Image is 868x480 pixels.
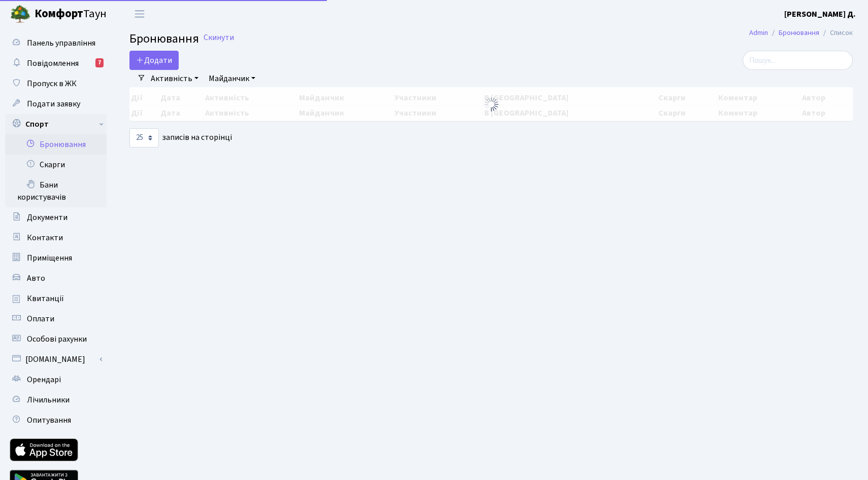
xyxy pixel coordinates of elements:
a: Особові рахунки [5,329,107,349]
a: Оплати [5,309,107,329]
a: Квитанції [5,288,107,309]
button: Переключити навігацію [127,6,152,22]
span: Особові рахунки [27,334,87,345]
span: Подати заявку [27,98,80,109]
a: Бронювання [779,27,819,38]
a: Скинути [204,33,234,43]
a: Приміщення [5,248,107,268]
span: Панель управління [27,38,95,49]
a: Бани користувачів [5,175,107,207]
img: Обробка... [483,96,499,113]
a: [PERSON_NAME] Д. [784,8,856,20]
span: Лічильники [27,394,70,405]
a: Авто [5,268,107,288]
span: Контакти [27,232,63,243]
b: [PERSON_NAME] Д. [784,9,856,20]
span: Орендарі [27,374,61,385]
a: Майданчик [205,70,259,87]
a: Документи [5,207,107,228]
span: Авто [27,273,45,284]
img: logo.png [10,4,30,24]
a: Бронювання [5,134,107,155]
div: 7 [95,58,104,67]
a: [DOMAIN_NAME] [5,349,107,370]
a: Повідомлення7 [5,53,107,73]
span: Опитування [27,415,71,426]
a: Лічильники [5,390,107,410]
span: Бронювання [129,30,199,48]
span: Таун [35,6,107,23]
span: Приміщення [27,252,72,264]
a: Подати заявку [5,94,107,114]
li: Список [819,27,853,39]
select: записів на сторінці [129,128,159,147]
span: Пропуск в ЖК [27,78,77,89]
a: Спорт [5,114,107,134]
button: Додати [129,51,179,70]
a: Скарги [5,155,107,175]
a: Пропуск в ЖК [5,73,107,94]
a: Admin [749,27,768,38]
label: записів на сторінці [129,128,232,147]
b: Комфорт [35,6,83,22]
a: Орендарі [5,370,107,390]
span: Оплати [27,313,54,324]
input: Пошук... [743,51,853,70]
span: Повідомлення [27,58,79,69]
span: Документи [27,212,68,223]
span: Квитанції [27,293,64,304]
a: Панель управління [5,33,107,53]
nav: breadcrumb [734,22,868,44]
a: Контакти [5,228,107,248]
a: Опитування [5,410,107,430]
a: Активність [147,70,203,87]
